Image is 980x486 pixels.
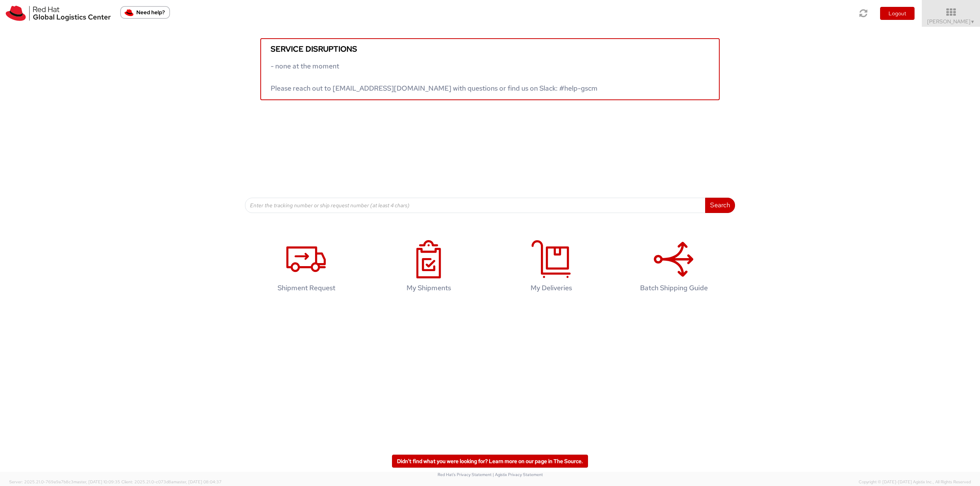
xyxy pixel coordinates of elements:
[880,7,915,20] button: Logout
[859,479,971,485] span: Copyright © [DATE]-[DATE] Agistix Inc., All Rights Reserved
[271,62,598,93] span: - none at the moment Please reach out to [EMAIL_ADDRESS][DOMAIN_NAME] with questions or find us o...
[379,284,478,292] h4: My Shipments
[121,479,222,484] span: Client: 2025.21.0-c073d8a
[624,284,723,292] h4: Batch Shipping Guide
[494,232,609,304] a: My Deliveries
[392,455,588,468] a: Didn't find what you were looking for? Learn more on our page in The Source.
[73,479,120,484] span: master, [DATE] 10:09:35
[927,18,975,25] span: [PERSON_NAME]
[260,38,720,100] a: Service disruptions - none at the moment Please reach out to [EMAIL_ADDRESS][DOMAIN_NAME] with qu...
[271,45,709,53] h5: Service disruptions
[257,284,356,292] h4: Shipment Request
[438,472,492,477] a: Red Hat's Privacy Statement
[616,232,731,304] a: Batch Shipping Guide
[6,6,111,21] img: rh-logistics-00dfa346123c4ec078e1.svg
[371,232,486,304] a: My Shipments
[9,479,120,484] span: Server: 2025.21.0-769a9a7b8c3
[245,198,706,213] input: Enter the tracking number or ship request number (at least 4 chars)
[502,284,601,292] h4: My Deliveries
[970,19,975,25] span: ▼
[173,479,222,484] span: master, [DATE] 08:04:37
[705,198,735,213] button: Search
[493,472,543,477] a: | Agistix Privacy Statement
[249,232,364,304] a: Shipment Request
[120,6,170,19] button: Need help?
